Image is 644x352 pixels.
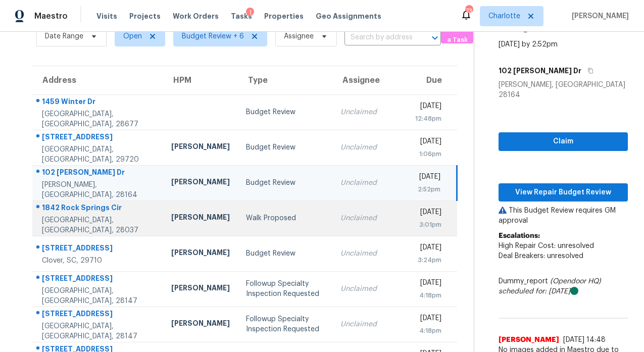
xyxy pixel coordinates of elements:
[563,336,606,343] span: [DATE] 14:48
[499,253,583,260] span: Deal Breakers: unresolved
[42,109,155,129] div: [GEOGRAPHIC_DATA], [GEOGRAPHIC_DATA], 28677
[499,39,558,49] div: [DATE] by 2:52pm
[415,220,441,230] div: 3:01pm
[499,66,581,76] h5: 102 [PERSON_NAME] Dr
[246,314,324,334] div: Followup Specialty Inspection Requested
[581,62,595,80] button: Copy Address
[246,107,324,117] div: Budget Review
[415,184,441,194] div: 2:52pm
[344,30,413,45] input: Search by address
[182,31,244,41] span: Budget Review + 6
[568,11,629,21] span: [PERSON_NAME]
[340,178,399,188] div: Unclaimed
[507,186,620,199] span: View Repair Budget Review
[550,278,601,285] i: (Opendoor HQ)
[340,107,399,117] div: Unclaimed
[171,212,230,225] div: [PERSON_NAME]
[171,283,230,295] div: [PERSON_NAME]
[32,66,163,94] th: Address
[415,207,441,220] div: [DATE]
[284,31,314,41] span: Assignee
[171,141,230,154] div: [PERSON_NAME]
[42,309,155,321] div: [STREET_ADDRESS]
[415,313,441,326] div: [DATE]
[340,213,399,223] div: Unclaimed
[42,321,155,341] div: [GEOGRAPHIC_DATA], [GEOGRAPHIC_DATA], 28147
[415,290,441,300] div: 4:18pm
[42,144,155,165] div: [GEOGRAPHIC_DATA], [GEOGRAPHIC_DATA], 29720
[42,243,155,256] div: [STREET_ADDRESS]
[428,31,442,45] button: Open
[42,286,155,306] div: [GEOGRAPHIC_DATA], [GEOGRAPHIC_DATA], 28147
[171,247,230,260] div: [PERSON_NAME]
[499,206,628,226] p: This Budget Review requires GM approval
[264,11,304,21] span: Properties
[45,31,83,41] span: Date Range
[499,183,628,202] button: View Repair Budget Review
[499,288,570,295] i: scheduled for: [DATE]
[246,279,324,299] div: Followup Specialty Inspection Requested
[42,256,155,266] div: Clover, SC, 29710
[415,255,441,265] div: 3:24pm
[42,180,155,200] div: [PERSON_NAME], [GEOGRAPHIC_DATA], 28164
[415,101,441,114] div: [DATE]
[407,66,457,94] th: Due
[499,232,540,239] b: Escalations:
[246,178,324,188] div: Budget Review
[316,11,381,21] span: Geo Assignments
[231,13,252,20] span: Tasks
[238,66,332,94] th: Type
[42,132,155,144] div: [STREET_ADDRESS]
[34,11,68,21] span: Maestro
[415,114,441,124] div: 12:48pm
[129,11,161,21] span: Projects
[42,96,155,109] div: 1459 Winter Dr
[42,273,155,286] div: [STREET_ADDRESS]
[173,11,219,21] span: Work Orders
[340,248,399,259] div: Unclaimed
[123,31,142,41] span: Open
[499,242,594,249] span: High Repair Cost: unresolved
[340,142,399,153] div: Unclaimed
[499,80,628,100] div: [PERSON_NAME], [GEOGRAPHIC_DATA] 28164
[499,276,628,296] div: Dummy_report
[340,319,399,329] div: Unclaimed
[96,11,117,21] span: Visits
[246,248,324,259] div: Budget Review
[499,335,559,345] span: [PERSON_NAME]
[246,213,324,223] div: Walk Proposed
[415,136,441,149] div: [DATE]
[332,66,407,94] th: Assignee
[488,11,520,21] span: Charlotte
[246,142,324,153] div: Budget Review
[246,8,254,18] div: 1
[415,326,441,336] div: 4:18pm
[441,26,473,43] button: Create a Task
[415,149,441,159] div: 1:06pm
[415,172,441,184] div: [DATE]
[446,23,468,46] span: Create a Task
[507,135,620,148] span: Claim
[415,242,441,255] div: [DATE]
[415,278,441,290] div: [DATE]
[42,215,155,235] div: [GEOGRAPHIC_DATA], [GEOGRAPHIC_DATA], 28037
[340,284,399,294] div: Unclaimed
[163,66,238,94] th: HPM
[499,132,628,151] button: Claim
[171,177,230,189] div: [PERSON_NAME]
[465,6,472,16] div: 73
[42,203,155,215] div: 1842 Rock Springs Cir
[42,167,155,180] div: 102 [PERSON_NAME] Dr
[171,318,230,331] div: [PERSON_NAME]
